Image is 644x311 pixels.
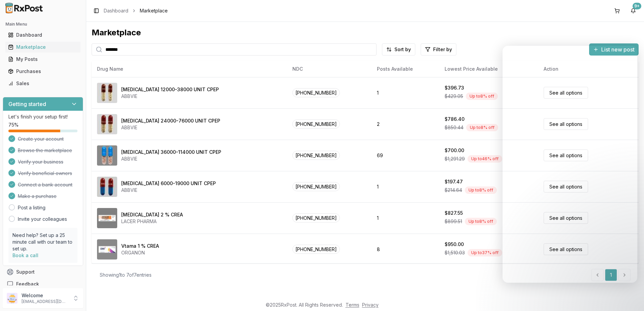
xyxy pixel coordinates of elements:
button: List new post [589,43,639,56]
button: Marketplace [3,42,83,53]
span: $429.05 [445,93,463,100]
p: Need help? Set up a 25 minute call with our team to set up. [12,232,73,252]
p: Let's finish your setup first! [8,113,77,120]
div: LACER PHARMA [121,218,183,225]
div: [MEDICAL_DATA] 12000-38000 UNIT CPEP [121,86,219,93]
span: Make a purchase [18,193,57,200]
div: My Posts [8,56,78,63]
span: Feedback [16,281,39,287]
td: 2 [372,108,439,140]
div: ABBVIE [121,124,220,131]
div: Up to 37 % off [468,249,502,256]
span: 75 % [8,122,19,128]
button: Sort by [382,43,415,56]
span: Browse the marketplace [18,147,72,154]
img: Creon 24000-76000 UNIT CPEP [97,114,117,134]
div: ABBVIE [121,155,221,162]
td: 8 [372,234,439,265]
div: ORGANON [121,249,159,256]
img: RxPost Logo [3,3,46,13]
div: ABBVIE [121,187,216,194]
a: Post a listing [18,204,45,211]
div: Up to 46 % off [468,155,502,163]
span: Verify your business [18,159,63,165]
a: Marketplace [5,41,80,53]
img: Creon 12000-38000 UNIT CPEP [97,83,117,103]
button: Sales [3,78,83,89]
div: Up to 8 % off [465,218,497,225]
span: [PHONE_NUMBER] [292,245,340,254]
h3: Getting started [8,100,46,108]
span: Sort by [394,46,411,53]
td: 1 [372,202,439,234]
img: Creon 6000-19000 UNIT CPEP [97,177,117,197]
div: Marketplace [92,27,639,38]
a: Dashboard [5,29,80,41]
div: [MEDICAL_DATA] 24000-76000 UNIT CPEP [121,117,220,124]
th: NDC [287,61,371,77]
div: [MEDICAL_DATA] 2 % CREA [121,211,183,218]
span: [PHONE_NUMBER] [292,182,340,191]
span: $1,291.29 [445,155,465,162]
button: Feedback [3,278,83,290]
iframe: Intercom live chat [621,288,637,304]
a: Privacy [362,302,379,308]
span: Connect a bank account [18,181,72,188]
img: Ertaczo 2 % CREA [97,208,117,228]
span: $899.51 [445,218,462,225]
img: Vtama 1 % CREA [97,239,117,260]
div: Dashboard [8,32,78,38]
span: [PHONE_NUMBER] [292,151,340,160]
a: Dashboard [104,7,128,14]
img: User avatar [7,293,18,304]
div: Vtama 1 % CREA [121,243,159,249]
button: Dashboard [3,30,83,40]
span: [PHONE_NUMBER] [292,119,340,129]
span: Marketplace [140,7,168,14]
p: [EMAIL_ADDRESS][DOMAIN_NAME] [22,299,68,304]
div: Showing 1 to 7 of 7 entries [100,272,152,278]
div: [MEDICAL_DATA] 36000-114000 UNIT CPEP [121,149,221,155]
h2: Main Menu [5,22,80,27]
div: $700.00 [445,147,464,154]
nav: breadcrumb [104,7,168,14]
span: $214.64 [445,187,462,194]
th: Posts Available [372,61,439,77]
td: 1 [372,77,439,108]
span: $850.44 [445,124,463,131]
div: [MEDICAL_DATA] 6000-19000 UNIT CPEP [121,180,216,187]
div: Purchases [8,68,78,75]
div: Up to 8 % off [465,186,497,194]
div: $197.47 [445,178,463,185]
div: $950.00 [445,241,464,248]
p: Welcome [22,292,68,299]
span: Filter by [433,46,452,53]
td: 69 [372,140,439,171]
span: [PHONE_NUMBER] [292,88,340,97]
div: ABBVIE [121,93,219,100]
a: My Posts [5,53,80,65]
button: 9+ [628,5,639,16]
th: Drug Name [92,61,287,77]
div: Sales [8,80,78,87]
th: Lowest Price Available [439,61,538,77]
div: $827.55 [445,210,463,216]
span: Create your account [18,136,64,142]
div: Marketplace [8,44,78,50]
div: Up to 8 % off [466,124,498,131]
div: 9+ [633,3,641,9]
div: $396.73 [445,84,464,91]
span: List new post [601,45,635,54]
a: Invite your colleagues [18,216,67,222]
div: Up to 8 % off [466,93,498,100]
a: Terms [346,302,359,308]
a: Purchases [5,65,80,77]
span: [PHONE_NUMBER] [292,213,340,222]
a: Sales [5,77,80,90]
a: Book a call [12,252,38,258]
button: Filter by [421,43,456,56]
iframe: Intercom live chat [503,46,637,283]
button: Support [3,266,83,278]
span: Verify beneficial owners [18,170,72,177]
button: Purchases [3,66,83,77]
